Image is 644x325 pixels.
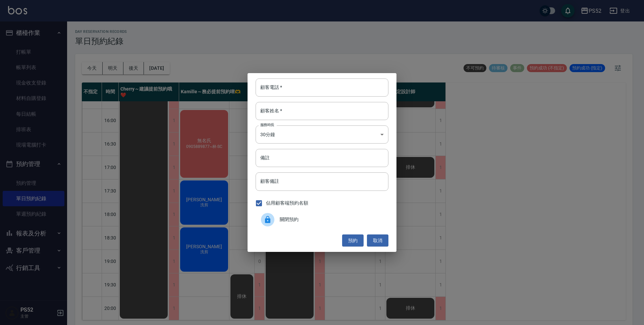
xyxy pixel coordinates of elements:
[367,234,388,247] button: 取消
[266,200,308,207] span: 佔用顧客端預約名額
[280,216,383,223] span: 關閉預約
[256,210,388,229] div: 關閉預約
[256,125,388,144] div: 30分鐘
[260,122,274,127] label: 服務時長
[342,234,364,247] button: 預約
